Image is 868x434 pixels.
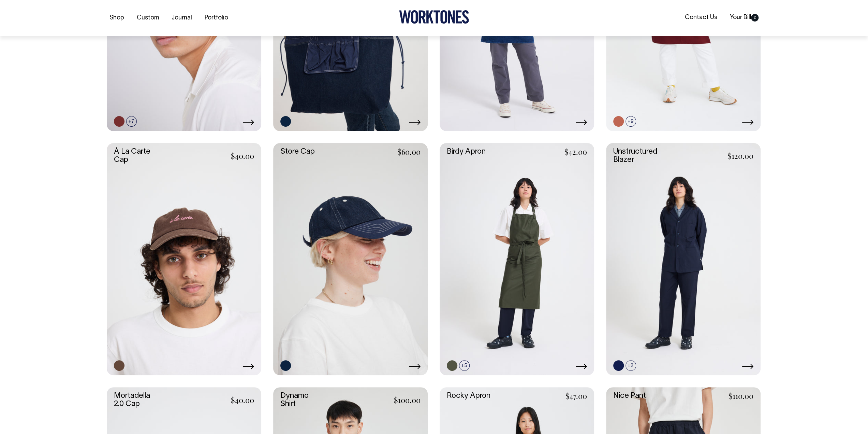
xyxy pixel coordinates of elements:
[626,116,636,127] span: +9
[626,360,636,371] span: +2
[202,12,231,24] a: Portfolio
[751,14,759,22] span: 0
[727,12,761,23] a: Your Bill0
[126,116,137,127] span: +7
[169,12,195,24] a: Journal
[107,12,127,24] a: Shop
[459,360,470,371] span: +5
[682,12,720,23] a: Contact Us
[134,12,162,24] a: Custom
